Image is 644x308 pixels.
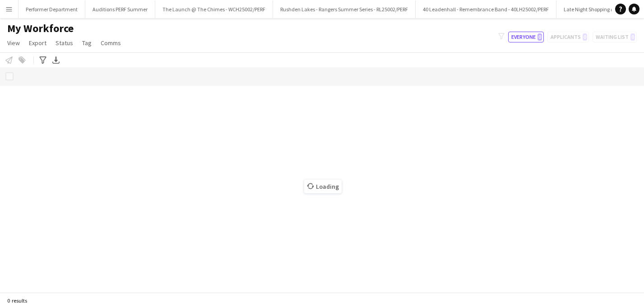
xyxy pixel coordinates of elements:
[7,39,20,47] span: View
[4,37,23,49] a: View
[25,37,50,49] a: Export
[273,0,416,18] button: Rushden Lakes - Rangers Summer Series - RL25002/PERF
[29,39,46,47] span: Export
[97,37,125,49] a: Comms
[537,33,542,41] span: 0
[416,0,556,18] button: 40 Leadenhall - Remembrance Band - 40LH25002/PERF
[85,0,155,18] button: Auditions PERF Summer
[19,0,85,18] button: Performer Department
[508,32,544,42] button: Everyone0
[7,22,74,35] span: My Workforce
[52,37,77,49] a: Status
[37,55,48,65] app-action-btn: Advanced filters
[304,180,342,193] span: Loading
[101,39,121,47] span: Comms
[51,55,61,65] app-action-btn: Export XLSX
[79,37,95,49] a: Tag
[56,39,73,47] span: Status
[155,0,273,18] button: The Launch @ The Chimes - WCH25002/PERF
[82,39,92,47] span: Tag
